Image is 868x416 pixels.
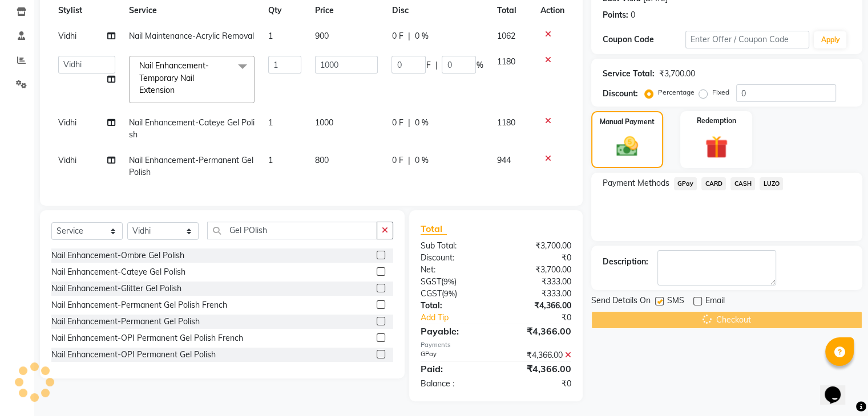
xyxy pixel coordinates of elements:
[129,31,254,41] span: Nail Maintenance-Acrylic Removal
[496,276,580,288] div: ₹333.00
[391,154,403,166] span: 0 F
[496,155,510,165] span: 944
[129,117,255,140] span: Nail Enhancement-Cateye Gel Polish
[412,312,510,324] a: Add Tip
[426,59,430,71] span: F
[444,289,455,298] span: 9%
[391,117,403,129] span: 0 F
[207,222,377,239] input: Search or Scan
[51,332,243,344] div: Nail Enhancement-OPI Permanent Gel Polish French
[58,155,76,165] span: Vidhi
[407,154,410,166] span: |
[421,223,447,235] span: Total
[435,59,437,71] span: |
[609,134,645,159] img: _cash.svg
[496,117,515,128] span: 1180
[412,252,496,264] div: Discount:
[139,60,209,95] span: Nail Enhancement-Temporary Nail Extension
[705,295,725,309] span: Email
[412,300,496,312] div: Total:
[391,30,403,42] span: 0 F
[496,252,580,264] div: ₹0
[407,30,410,42] span: |
[412,264,496,276] div: Net:
[603,177,669,189] span: Payment Methods
[315,117,333,128] span: 1000
[51,316,200,328] div: Nail Enhancement-Permanent Gel Polish
[496,300,580,312] div: ₹4,366.00
[697,116,736,126] label: Redemption
[268,155,273,165] span: 1
[760,177,783,190] span: LUZO
[698,133,735,161] img: _gift.svg
[315,31,329,41] span: 900
[603,68,655,80] div: Service Total:
[421,276,441,287] span: SGST
[496,31,515,41] span: 1062
[51,283,181,295] div: Nail Enhancement-Glitter Gel Polish
[712,87,729,97] label: Fixed
[631,9,635,21] div: 0
[412,276,496,288] div: ( )
[407,117,410,129] span: |
[51,349,216,361] div: Nail Enhancement-OPI Permanent Gel Polish
[814,31,846,48] button: Apply
[496,362,580,376] div: ₹4,366.00
[51,266,185,278] div: Nail Enhancement-Cateye Gel Polish
[600,117,655,127] label: Manual Payment
[496,349,580,361] div: ₹4,366.00
[659,68,695,80] div: ₹3,700.00
[421,340,571,350] div: Payments
[730,177,755,190] span: CASH
[496,56,515,67] span: 1180
[685,31,810,48] input: Enter Offer / Coupon Code
[667,295,684,309] span: SMS
[412,324,496,338] div: Payable:
[414,30,428,42] span: 0 %
[603,88,638,100] div: Discount:
[674,177,697,190] span: GPay
[496,378,580,390] div: ₹0
[412,288,496,300] div: ( )
[268,31,273,41] span: 1
[129,155,253,177] span: Nail Enhancement-Permanent Gel Polish
[268,117,273,128] span: 1
[496,240,580,252] div: ₹3,700.00
[412,362,496,376] div: Paid:
[701,177,726,190] span: CARD
[414,117,428,129] span: 0 %
[51,299,227,311] div: Nail Enhancement-Permanent Gel Polish French
[51,250,184,262] div: Nail Enhancement-Ombre Gel Polish
[315,155,329,165] span: 800
[412,240,496,252] div: Sub Total:
[58,31,76,41] span: Vidhi
[603,256,648,268] div: Description:
[510,312,579,324] div: ₹0
[414,154,428,166] span: 0 %
[603,9,628,21] div: Points:
[591,295,651,309] span: Send Details On
[820,370,857,405] iframe: chat widget
[658,87,695,97] label: Percentage
[412,378,496,390] div: Balance :
[412,349,496,361] div: GPay
[58,117,76,128] span: Vidhi
[496,324,580,338] div: ₹4,366.00
[443,277,454,286] span: 9%
[603,34,685,46] div: Coupon Code
[476,59,483,71] span: %
[421,288,442,299] span: CGST
[175,85,180,95] a: x
[496,288,580,300] div: ₹333.00
[496,264,580,276] div: ₹3,700.00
